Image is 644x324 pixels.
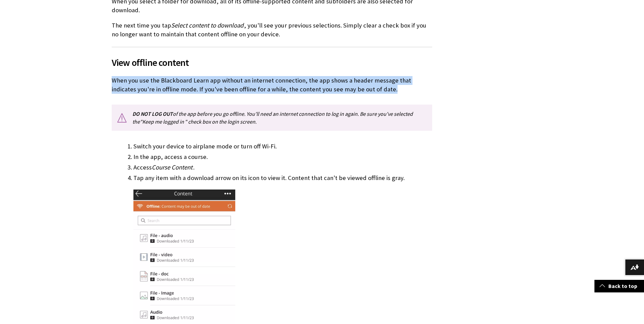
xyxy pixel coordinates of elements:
span: "Keep me logged in [140,118,184,125]
li: Access . [133,163,432,172]
li: In the app, access a course. [133,152,432,162]
p: of the app before you go offline. You'll need an internet connection to log in again. Be sure you... [112,105,432,131]
span: Select content to download [171,21,243,29]
p: When you use the Blackboard Learn app without an internet connection, the app shows a header mess... [112,76,432,94]
span: View offline content [112,55,432,70]
li: Switch your device to airplane mode or turn off Wi-Fi. [133,142,432,151]
span: DO NOT LOG OUT [132,110,173,117]
p: The next time you tap , you'll see your previous selections. Simply clear a check box if you no l... [112,21,432,39]
span: Course Content [152,163,192,171]
a: Back to top [594,280,644,292]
